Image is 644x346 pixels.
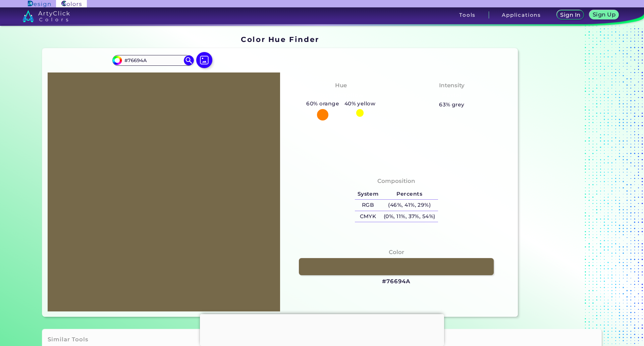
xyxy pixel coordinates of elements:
[28,1,50,7] img: ArtyClick Design logo
[196,52,212,68] img: icon picture
[381,200,438,211] h5: (46%, 41%, 29%)
[355,211,381,222] h5: CMYK
[389,247,404,257] h4: Color
[304,99,342,108] h5: 60% orange
[48,336,89,344] h3: Similar Tools
[22,10,70,22] img: logo_artyclick_colors_white.svg
[382,278,411,286] h3: #76694A
[459,12,476,17] h3: Tools
[502,12,541,17] h3: Applications
[589,10,619,19] a: Sign Up
[241,34,319,44] h1: Color Hue Finder
[184,55,194,65] img: icon search
[557,10,584,19] a: Sign In
[439,100,465,109] h5: 63% grey
[315,91,367,99] h3: Orange-Yellow
[122,56,184,65] input: type color..
[521,33,604,298] iframe: Advertisement
[381,189,438,200] h5: Percents
[381,211,438,222] h5: (0%, 11%, 37%, 54%)
[335,81,347,90] h4: Hue
[377,176,415,186] h4: Composition
[439,91,465,99] h3: Pastel
[200,314,444,344] iframe: Advertisement
[355,189,381,200] h5: System
[593,12,615,17] h5: Sign Up
[355,200,381,211] h5: RGB
[560,12,580,17] h5: Sign In
[439,81,465,90] h4: Intensity
[342,99,378,108] h5: 40% yellow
